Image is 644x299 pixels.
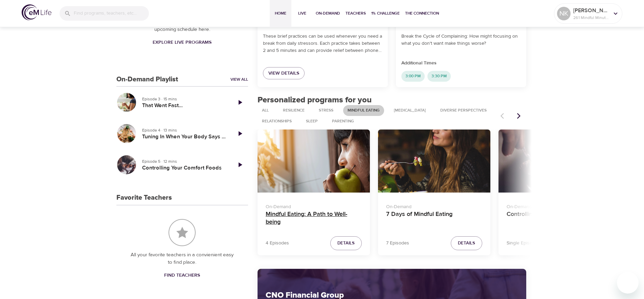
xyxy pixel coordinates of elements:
div: Resilience [279,105,309,116]
div: Parenting [328,116,358,127]
button: Next items [511,108,526,123]
h3: On-Demand Playlist [116,76,178,83]
h4: Mindful Eating: A Path to Well-being [266,211,362,227]
img: Favorite Teachers [169,219,196,246]
button: Controlling Your Comfort Foods [116,155,137,175]
a: Explore Live Programs [150,36,214,49]
p: On-Demand [266,201,362,211]
div: 3:30 PM [427,71,451,82]
button: Details [330,236,362,250]
h4: 7 Days of Mindful Eating [386,211,482,227]
div: [MEDICAL_DATA] [390,105,430,116]
span: Find Teachers [164,271,200,280]
span: 3:30 PM [427,73,451,79]
span: Resilience [279,107,309,113]
p: Episode 5 · 12 mins [142,158,226,164]
iframe: Button to launch messaging window [617,272,639,294]
a: Play Episode [232,125,248,142]
span: Sleep [302,118,322,124]
p: [PERSON_NAME] [573,6,609,15]
p: These brief practices can be used whenever you need a break from daily stressors. Each practice t... [263,33,382,54]
button: Tuning In When Your Body Says Enough [116,123,137,144]
p: Single Episode [507,240,538,247]
div: Mindful Eating [343,105,384,116]
a: View Details [263,67,305,80]
img: logo [22,4,51,20]
div: Stress [314,105,338,116]
button: 7 Days of Mindful Eating [378,129,490,193]
div: Sleep [302,116,322,127]
span: 3:00 PM [401,73,425,79]
div: NK [557,7,571,20]
a: Play Episode [232,157,248,173]
a: View All [230,77,248,82]
a: Play Episode [232,94,248,111]
span: All [258,107,273,113]
p: On-Demand [386,201,482,211]
h3: Favorite Teachers [116,194,172,202]
input: Find programs, teachers, etc... [74,6,149,21]
p: 7 Episodes [386,240,409,247]
span: Stress [315,107,337,113]
span: Home [272,10,289,17]
span: The Connection [405,10,439,17]
p: Break the Cycle of Complaining: How might focusing on what you don't want make things worse? [401,33,521,47]
span: Explore Live Programs [153,38,212,47]
h5: Tuning In When Your Body Says Enough [142,133,226,140]
p: Additional Times [401,60,521,67]
p: 4 Episodes [266,240,289,247]
span: [MEDICAL_DATA] [390,107,430,113]
div: 3:00 PM [401,71,425,82]
button: Mindful Eating: A Path to Well-being [258,129,370,193]
span: Mindful Eating [343,107,384,113]
span: View Details [268,69,299,78]
h4: Controlling Your Comfort Foods [507,211,603,227]
span: Live [294,10,310,17]
h2: Personalized programs for you [258,95,527,105]
div: Relationships [258,116,296,127]
p: 261 Mindful Minutes [573,15,609,21]
span: 1% Challenge [371,10,400,17]
p: All your favorite teachers in a convienient easy to find place. [130,251,235,266]
span: Details [458,239,475,247]
button: Controlling Your Comfort Foods [498,129,611,193]
span: Relationships [258,118,296,124]
div: All [258,105,273,116]
a: Find Teachers [161,269,203,282]
p: Episode 4 · 13 mins [142,127,226,133]
div: Diverse Perspectives [436,105,491,116]
button: That Went Fast... [116,92,137,113]
h5: That Went Fast... [142,102,226,109]
h5: Controlling Your Comfort Foods [142,164,226,172]
p: Episode 3 · 15 mins [142,96,226,102]
span: Diverse Perspectives [436,107,491,113]
span: Teachers [346,10,366,17]
span: Parenting [328,118,358,124]
button: Details [451,236,482,250]
span: Details [337,239,355,247]
p: On-Demand [507,201,603,211]
span: On-Demand [316,10,340,17]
